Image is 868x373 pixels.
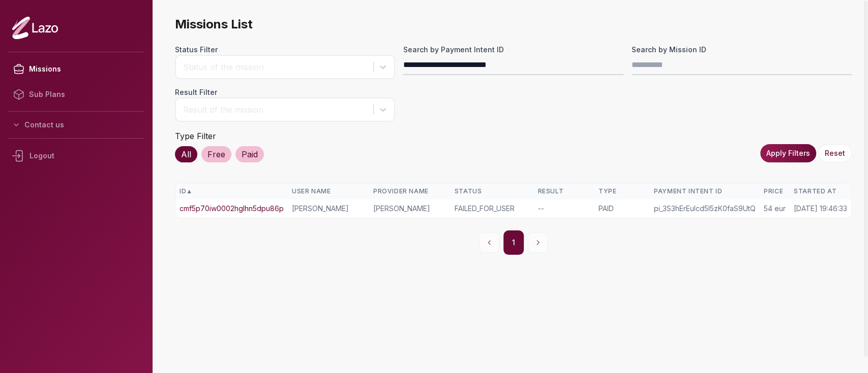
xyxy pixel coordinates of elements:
div: [DATE] 19:46:33 [794,204,847,214]
label: Result Filter [175,87,395,97]
div: Status of the mission [183,61,368,73]
span: Missions List [175,16,852,32]
button: Reset [818,144,852,162]
div: pi_3S3hErEulcd5I5zK0faS9UtQ [654,204,756,214]
div: Payment Intent ID [654,187,756,195]
div: Logout [8,143,144,169]
div: Started At [794,187,847,195]
div: [PERSON_NAME] [292,204,365,214]
div: Paid [235,146,264,162]
button: 1 [503,230,524,255]
div: PAID [598,204,646,214]
div: User Name [292,187,365,195]
label: Status Filter [175,45,395,55]
div: Status [455,187,530,195]
div: ID [179,187,284,195]
div: Price [764,187,786,195]
div: [PERSON_NAME] [373,204,446,214]
a: Sub Plans [8,82,144,107]
button: Contact us [8,116,144,134]
button: Apply Filters [760,144,816,162]
div: FAILED_FOR_USER [455,204,530,214]
div: -- [537,204,590,214]
div: Provider Name [373,187,446,195]
label: Search by Mission ID [632,45,852,55]
a: cmf5p70iw0002hglhn5dpu86p [179,204,284,214]
span: ▲ [186,187,192,195]
div: 54 eur [764,204,786,214]
div: Type [598,187,646,195]
label: Search by Payment Intent ID [403,45,623,55]
label: Type Filter [175,131,216,141]
div: Result of the mission [183,104,368,116]
div: Free [201,146,231,162]
a: Missions [8,56,144,82]
div: All [175,146,197,162]
div: Result [537,187,590,195]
